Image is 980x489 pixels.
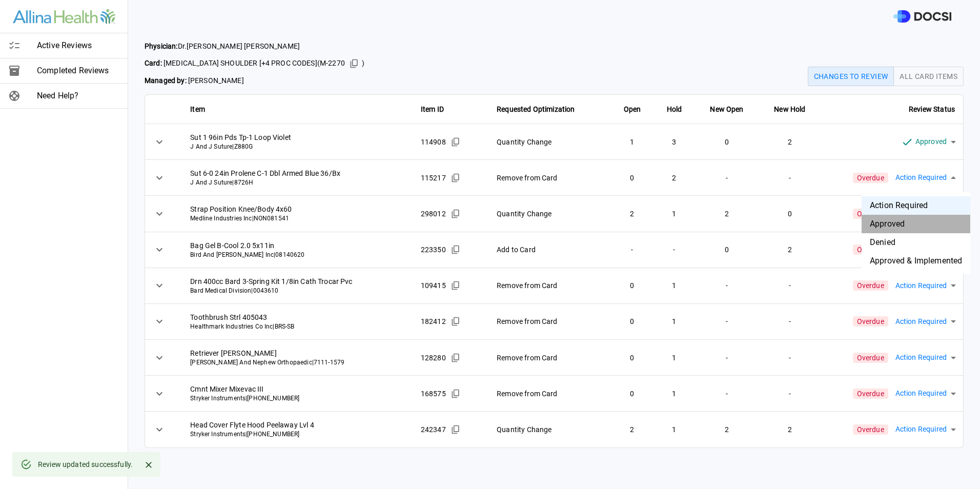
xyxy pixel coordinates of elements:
button: Close [141,457,156,473]
li: Approved [862,215,970,233]
li: Action Required [862,196,970,215]
div: Review updated successfully. [38,455,133,474]
li: Approved & Implemented [862,252,970,270]
li: Denied [862,233,970,252]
